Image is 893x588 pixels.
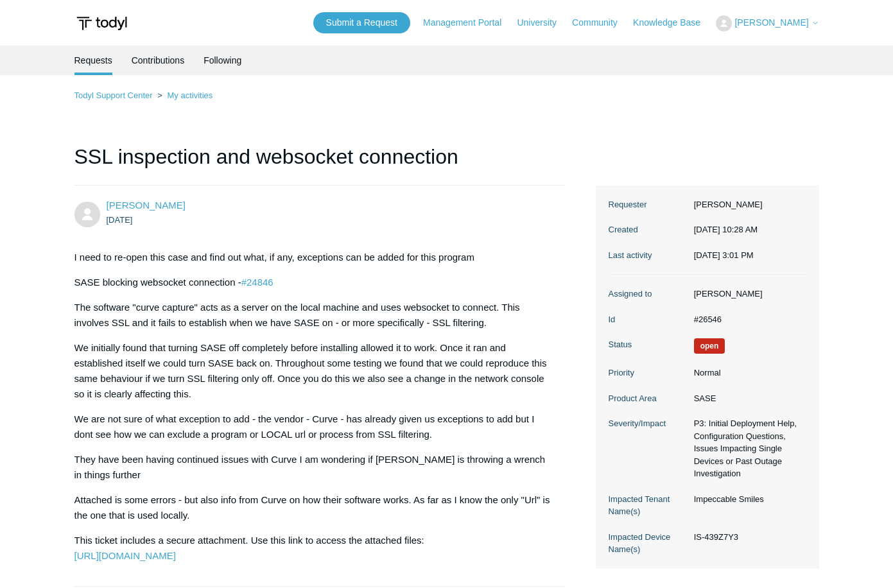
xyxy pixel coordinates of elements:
[688,367,806,379] dd: Normal
[694,225,758,234] time: 07/21/2025, 10:28
[74,141,566,186] h1: SSL inspection and websocket connection
[74,452,553,483] p: They have been having continued issues with Curve I am wondering if [PERSON_NAME] is throwing a w...
[132,46,185,75] a: Contributions
[74,12,129,35] img: Todyl Support Center Help Center home page
[609,249,688,262] dt: Last activity
[688,493,806,506] dd: Impeccable Smiles
[609,392,688,405] dt: Product Area
[74,91,153,100] a: Todyl Support Center
[74,492,553,523] p: Attached is some errors - but also info from Curve on how their software works. As far as I know ...
[572,16,630,30] a: Community
[609,288,688,300] dt: Assigned to
[74,46,112,75] li: Requests
[694,338,725,354] span: We are working on a response for you
[74,250,553,265] p: I need to re-open this case and find out what, if any, exceptions can be added for this program
[74,300,553,331] p: The software "curve capture" acts as a server on the local machine and uses websocket to connect....
[688,417,806,480] dd: P3: Initial Deployment Help, Configuration Questions, Issues Impacting Single Devices or Past Out...
[313,12,410,33] a: Submit a Request
[688,531,806,544] dd: IS-439Z7Y3
[423,16,514,30] a: Management Portal
[74,340,553,402] p: We initially found that turning SASE off completely before installing allowed it to work. Once it...
[204,46,241,75] a: Following
[107,200,186,211] a: [PERSON_NAME]
[107,200,186,211] span: Jacob Buff
[716,15,819,31] button: [PERSON_NAME]
[694,250,754,260] time: 09/09/2025, 15:01
[633,16,713,30] a: Knowledge Base
[609,367,688,379] dt: Priority
[609,338,688,351] dt: Status
[155,91,212,100] li: My activities
[517,16,569,30] a: University
[734,17,808,28] span: [PERSON_NAME]
[609,223,688,236] dt: Created
[609,313,688,326] dt: Id
[74,550,176,561] a: [URL][DOMAIN_NAME]
[74,91,155,100] li: Todyl Support Center
[609,417,688,430] dt: Severity/Impact
[241,277,273,288] a: #24846
[688,198,806,211] dd: [PERSON_NAME]
[74,411,553,442] p: We are not sure of what exception to add - the vendor - Curve - has already given us exceptions t...
[609,198,688,211] dt: Requester
[107,215,133,225] time: 07/21/2025, 10:28
[688,392,806,405] dd: SASE
[688,313,806,326] dd: #26546
[688,288,806,300] dd: [PERSON_NAME]
[74,275,553,290] p: SASE blocking websocket connection -
[609,493,688,518] dt: Impacted Tenant Name(s)
[167,91,212,100] a: My activities
[74,533,553,564] p: This ticket includes a secure attachment. Use this link to access the attached files:
[609,531,688,556] dt: Impacted Device Name(s)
